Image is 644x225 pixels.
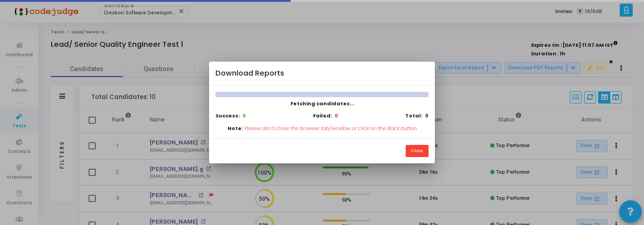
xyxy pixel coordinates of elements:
b: 0 [425,112,429,119]
b: Success: [215,112,240,119]
b: 0 [335,112,338,120]
b: Note: [228,125,243,132]
b: 0 [242,112,246,119]
p: Please don’t close the browser tab/window or click on the Back button [244,125,416,132]
b: Failed: [313,112,332,120]
span: Fetching candidates... [291,100,354,107]
b: Total: [405,112,422,119]
h4: Download Reports [215,68,284,79]
button: Close [406,145,429,157]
